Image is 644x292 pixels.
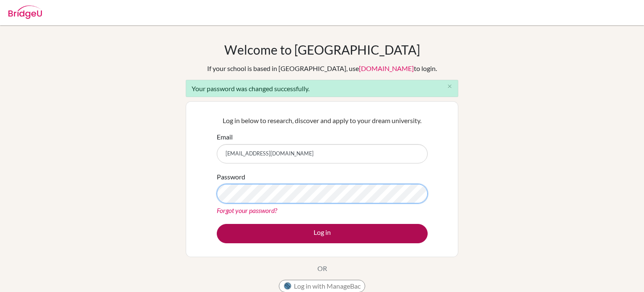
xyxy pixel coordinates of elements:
[441,80,458,93] button: Close
[217,172,245,182] label: Password
[217,206,277,214] a: Forgot your password?
[359,64,414,72] a: [DOMAIN_NAME]
[447,83,453,89] i: close
[217,224,428,243] button: Log in
[217,116,428,126] p: Log in below to research, discover and apply to your dream university.
[186,80,458,97] div: Your password was changed successfully.
[207,63,437,74] div: If your school is based in [GEOGRAPHIC_DATA], use to login.
[224,42,420,57] h1: Welcome to [GEOGRAPHIC_DATA]
[217,132,233,142] label: Email
[317,263,327,274] p: OR
[8,5,42,19] img: Bridge-U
